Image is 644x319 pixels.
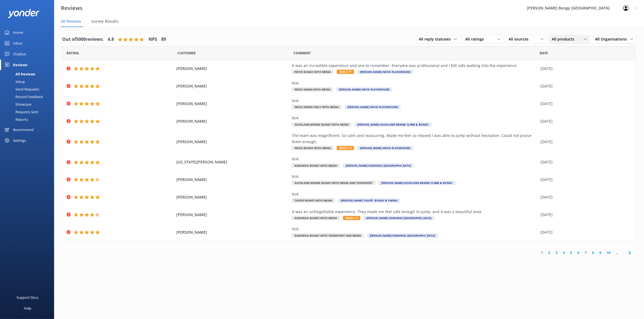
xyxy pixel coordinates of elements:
span: Date [67,51,79,56]
div: All Reviews [3,70,35,78]
span: [PERSON_NAME] [176,229,289,235]
span: [PERSON_NAME] [176,66,289,72]
div: [DATE] [541,194,629,200]
span: Nevis Swing with Media [292,87,333,92]
span: Nevis Bungy with Media [292,70,333,74]
a: 4 [560,250,567,255]
div: N/A [292,80,538,86]
span: [PERSON_NAME] Nevis Playground [357,146,413,150]
a: Requests Sent [3,108,54,116]
a: 8 [589,250,597,255]
div: [DATE] [541,66,629,72]
h4: 89 [161,36,166,43]
a: All Reviews [3,70,54,78]
a: 6 [575,250,582,255]
span: [PERSON_NAME] Nevis Playground [336,87,392,92]
span: [PERSON_NAME] Nevis Playground [357,70,413,74]
div: N/A [292,226,538,232]
div: Chatbot [13,49,26,59]
div: [DATE] [541,229,629,235]
a: Record Feedback [3,93,54,100]
span: ... [613,250,621,255]
h4: Out of 5000 reviews: [62,36,104,43]
a: Reports [3,116,54,123]
span: Reply [337,70,354,74]
span: [PERSON_NAME] [176,194,289,200]
a: 7 [582,250,589,255]
span: Kawarau Bungy with Media [292,163,340,168]
span: All Organisations [595,36,630,42]
span: [PERSON_NAME] Auckland Bridge Climb & Bungy [379,181,455,185]
span: Nevis Swing Only with Media [292,105,341,109]
div: Home [13,27,23,38]
span: [PERSON_NAME] [176,118,289,124]
span: Kawarau Bungy with Media [292,216,340,220]
div: N/A [292,156,538,162]
span: Auckland Bridge Bungy with Media [292,122,351,127]
div: N/A [292,115,538,121]
h4: NPS [148,36,157,43]
span: [PERSON_NAME] Nevis Playground [345,105,401,109]
a: 2 [546,250,553,255]
div: It was an unforgettable experience. They made me feel safe enough to jump, and it was a beautiful... [292,209,538,215]
div: [DATE] [541,83,629,89]
div: Inbox [13,38,22,49]
div: Reviews [13,59,27,70]
span: Date [177,51,196,56]
span: [PERSON_NAME] [176,139,289,145]
div: Setup [3,78,25,85]
a: Showcase [3,100,54,108]
span: All products [552,36,577,42]
div: N/A [292,174,538,180]
span: Reply [343,216,360,220]
div: Recommend [13,124,34,135]
a: Send Requests [3,85,54,93]
span: Taupo Bungy with Media [292,198,335,203]
span: All ratings [465,36,487,42]
a: 9 [597,250,604,255]
span: Kawarau Bungy with Transport and Media [292,233,364,238]
span: [US_STATE][PERSON_NAME] [176,159,289,165]
div: The team was magnificent. So calm and reassuring. Made me feel so relaxed I was able to jump with... [292,133,538,145]
img: yonder-white-logo.png [8,9,39,18]
h4: 4.8 [108,36,114,43]
a: Setup [3,78,54,85]
span: Date [540,51,548,56]
span: [PERSON_NAME] Kawarau [GEOGRAPHIC_DATA] [364,216,434,220]
div: N/A [292,191,538,197]
span: [PERSON_NAME] [176,101,289,107]
span: [PERSON_NAME] [176,212,289,218]
div: [DATE] [541,139,629,145]
div: [DATE] [541,118,629,124]
span: Question [293,51,311,56]
div: Help [24,303,31,314]
div: [DATE] [541,159,629,165]
div: It was an incredible experience and one to remember. Everyone was professional and I felt safe wa... [292,63,538,69]
div: Settings [13,135,26,146]
span: All reply statuses [419,36,454,42]
span: Nevis Bungy with Media [292,146,333,150]
span: [PERSON_NAME] Auckland Bridge Climb & Bungy [355,122,431,127]
div: [DATE] [541,212,629,218]
span: [PERSON_NAME] Kawarau [GEOGRAPHIC_DATA] [367,233,438,238]
div: Send Requests [3,85,39,93]
div: Reports [3,116,28,123]
span: All sources [508,36,532,42]
a: 10 [604,250,613,255]
div: [DATE] [541,177,629,183]
div: Showcase [3,100,31,108]
div: Record Feedback [3,93,43,100]
a: 1 [538,250,546,255]
div: [DATE] [541,101,629,107]
span: Survey Results [91,19,118,24]
h3: Reviews [61,4,82,12]
div: Requests Sent [3,108,38,116]
span: [PERSON_NAME] [176,83,289,89]
span: [PERSON_NAME] Taupō Bungy & Swing [338,198,400,203]
span: [PERSON_NAME] Kawarau [GEOGRAPHIC_DATA] [343,163,414,168]
a: 5 [567,250,575,255]
div: Support Docs [17,292,39,303]
div: N/A [292,98,538,104]
span: Auckland Bridge Bungy with Media and Transport [292,181,375,185]
span: Reply [337,146,354,150]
